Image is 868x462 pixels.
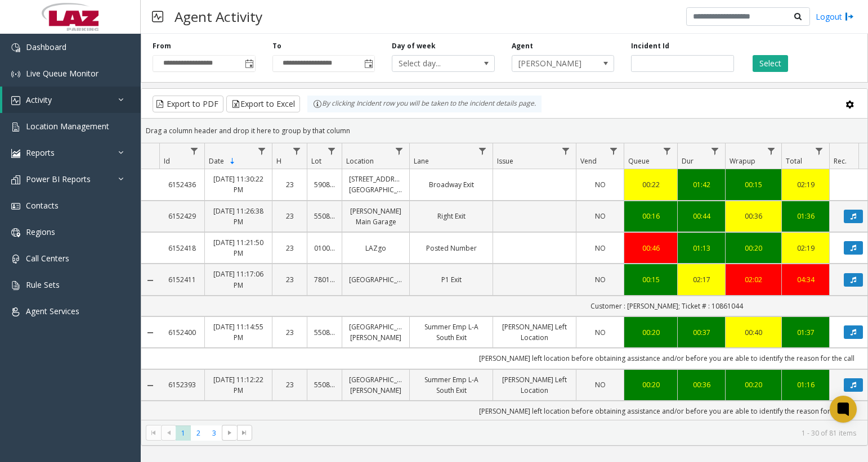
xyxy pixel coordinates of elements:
[684,327,718,338] div: 00:37
[212,374,265,396] a: [DATE] 11:12:22 PM
[789,274,822,285] a: 04:34
[362,56,374,71] span: Toggle popup
[314,179,335,190] a: 590844
[26,94,52,105] span: Activity
[789,379,822,390] a: 01:16
[191,425,206,441] span: Page 2
[212,174,265,195] a: [DATE] 11:30:22 PM
[595,243,606,253] span: NO
[595,328,606,337] span: NO
[243,56,255,71] span: Toggle popup
[11,96,20,105] img: 'icon'
[684,379,718,390] a: 00:36
[11,281,20,290] img: 'icon'
[684,243,718,253] a: 01:13
[212,237,265,259] a: [DATE] 11:21:50 PM
[279,379,300,390] a: 23
[314,243,335,253] a: 010052
[392,41,436,51] label: Day of week
[314,211,335,221] a: 550801
[279,243,300,253] a: 23
[11,175,20,184] img: 'icon'
[417,274,486,285] a: P1 Exit
[789,179,822,190] a: 02:19
[314,274,335,285] a: 780122
[209,156,224,166] span: Date
[11,307,20,316] img: 'icon'
[595,180,606,189] span: NO
[631,379,670,390] a: 00:20
[816,11,854,22] a: Logout
[631,243,670,253] a: 00:46
[583,179,617,190] a: NO
[26,42,66,52] span: Dashboard
[11,149,20,158] img: 'icon'
[732,179,775,190] a: 00:15
[279,179,300,190] a: 23
[789,211,822,221] div: 01:36
[684,179,718,190] a: 01:42
[812,143,827,158] a: Total Filter Menu
[279,274,300,285] a: 23
[789,327,822,338] a: 01:37
[324,143,339,158] a: Lot Filter Menu
[26,174,91,184] span: Power BI Reports
[11,70,20,79] img: 'icon'
[166,379,198,390] a: 6152393
[222,425,237,441] span: Go to the next page
[558,143,574,158] a: Issue Filter Menu
[259,428,856,438] kendo-pager-info: 1 - 30 of 81 items
[392,56,473,71] span: Select day...
[11,202,20,211] img: 'icon'
[845,11,854,22] img: logout
[417,321,486,343] a: Summer Emp L-A South Exit
[631,327,670,338] div: 00:20
[583,379,617,390] a: NO
[141,276,159,285] a: Collapse Details
[631,274,670,285] a: 00:15
[176,425,191,441] span: Page 1
[732,243,775,253] a: 00:20
[417,211,486,221] a: Right Exit
[164,156,170,166] span: Id
[349,274,402,285] a: [GEOGRAPHIC_DATA]
[500,374,569,396] a: [PERSON_NAME] Left Location
[212,321,265,343] a: [DATE] 11:14:55 PM
[26,227,55,237] span: Regions
[313,99,322,108] img: infoIcon.svg
[631,41,669,51] label: Incident Id
[732,379,775,390] a: 00:20
[212,206,265,227] a: [DATE] 11:26:38 PM
[226,96,300,112] button: Export to Excel
[753,55,788,72] button: Select
[732,211,775,221] div: 00:36
[595,275,606,284] span: NO
[417,179,486,190] a: Broadway Exit
[583,327,617,338] a: NO
[631,211,670,221] a: 00:16
[187,143,202,158] a: Id Filter Menu
[512,56,593,71] span: [PERSON_NAME]
[732,327,775,338] a: 00:40
[141,328,159,337] a: Collapse Details
[580,156,597,166] span: Vend
[26,68,99,79] span: Live Queue Monitor
[730,156,755,166] span: Wrapup
[789,243,822,253] div: 02:19
[834,156,847,166] span: Rec.
[417,374,486,396] a: Summer Emp L-A South Exit
[475,143,490,158] a: Lane Filter Menu
[237,425,252,441] span: Go to the last page
[314,379,335,390] a: 550855
[289,143,305,158] a: H Filter Menu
